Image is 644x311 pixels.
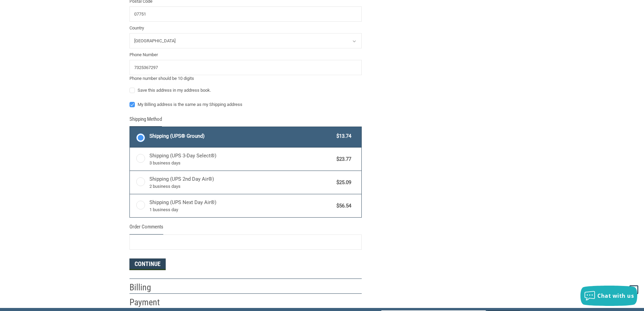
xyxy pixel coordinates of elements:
span: $25.09 [333,179,352,186]
span: Shipping (UPS Next Day Air®) [149,199,333,213]
h2: Billing [129,282,169,293]
span: $23.77 [333,155,352,163]
button: Continue [129,259,166,270]
button: Chat with us [580,286,637,306]
span: Shipping (UPS 2nd Day Air®) [149,175,333,190]
span: 1 business day [149,206,333,213]
span: 3 business days [149,160,333,166]
h2: Payment [129,297,169,308]
label: Phone Number [129,51,362,58]
span: Shipping (UPS 3-Day Select®) [149,152,333,166]
legend: Shipping Method [129,115,162,127]
label: Save this address in my address book. [129,88,362,93]
span: Chat with us [597,292,634,299]
span: $13.74 [333,132,352,140]
span: 2 business days [149,183,333,190]
legend: Order Comments [129,223,163,234]
span: Shipping (UPS® Ground) [149,132,333,140]
span: $56.54 [333,202,352,210]
label: Country [129,25,362,31]
div: Phone number should be 10 digits [129,75,362,82]
label: My Billing address is the same as my Shipping address [129,102,362,107]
